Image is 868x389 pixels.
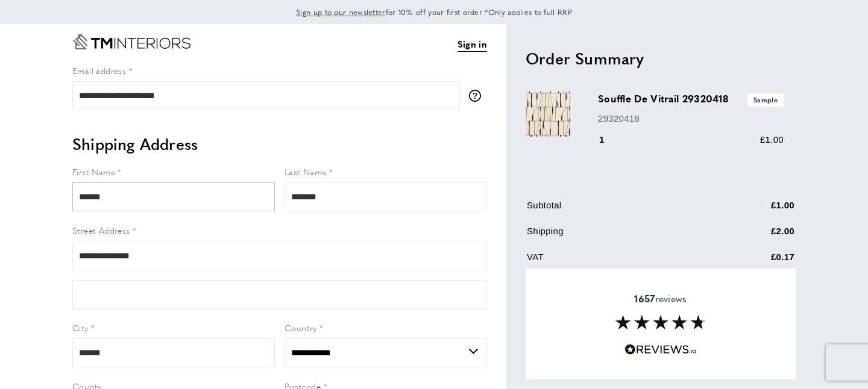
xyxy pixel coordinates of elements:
[285,322,317,334] span: Country
[526,92,571,137] img: Souffle De Vitrail 29320418
[526,48,796,69] h2: Order Summary
[72,224,130,236] span: Street Address
[634,291,655,305] strong: 1657
[527,250,710,273] td: VAT
[72,34,190,49] a: Go to Home page
[598,132,621,147] div: 1
[296,6,386,18] a: Sign up to our newsletter
[598,111,784,126] p: 29320418
[458,37,487,52] a: Sign in
[624,344,697,355] img: Reviews.io 5 stars
[527,224,710,247] td: Shipping
[72,322,89,334] span: City
[760,134,784,145] span: £1.00
[296,7,386,17] span: Sign up to our newsletter
[615,315,706,329] img: Reviews section
[296,7,572,17] span: for 10% off your first order *Only applies to full RRP
[711,198,794,222] td: £1.00
[634,293,687,305] span: reviews
[72,133,487,155] h2: Shipping Address
[285,166,327,178] span: Last Name
[711,250,794,273] td: £0.17
[527,198,710,222] td: Subtotal
[72,166,115,178] span: First Name
[711,224,794,247] td: £2.00
[598,92,784,106] h3: Souffle De Vitrail 29320418
[747,93,784,106] span: Sample
[72,64,126,76] span: Email address
[469,90,487,102] button: More information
